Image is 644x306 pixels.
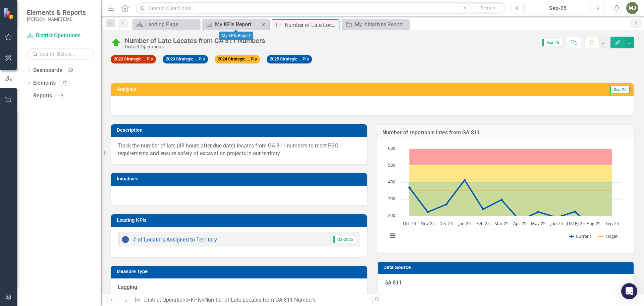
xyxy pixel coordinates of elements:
[33,92,52,100] a: Reports
[333,236,356,243] span: Q3-2025
[421,220,435,226] text: Nov-24
[121,235,129,244] img: No Information
[65,68,76,73] div: 29
[528,4,588,12] div: Sep-25
[27,8,86,16] span: Elements & Reports
[191,297,202,303] a: KPIs
[33,79,56,87] a: Elements
[403,220,416,226] text: Oct-24
[125,37,265,44] div: Number of Late Locates from GA 811 Numbers
[388,179,395,185] text: 400
[3,8,15,19] img: ClearPoint Strategy
[574,210,577,213] path: Jul-25, 226. Current.
[550,220,563,226] text: Jun-25
[388,145,395,151] text: 600
[500,199,503,201] path: Mar-25, 296. Current.
[610,86,630,93] span: Sep-25
[439,220,453,226] text: Dec-24
[133,236,217,243] a: # of Locators Assigned to Territory
[117,176,364,181] h3: Initiatives
[33,67,62,74] a: Dashboards
[382,130,629,136] h3: Number of reportable lates from GA 811
[458,220,471,226] text: Jan-25
[285,21,337,29] div: Number of Late Locates from GA 811 Numbers
[117,87,366,92] h3: Analysis
[408,186,411,189] path: Oct-24, 369. Current.
[408,147,613,150] g: Upper, series 5 of 5 with 12 data points.
[621,283,637,299] div: Open Intercom Messenger
[219,32,253,40] div: My KPIs Report
[626,2,638,14] button: MJ
[384,145,625,246] svg: Interactive chart
[408,181,613,184] g: Yellow-Green, series 3 of 5 with 12 data points.
[388,162,395,168] text: 500
[59,80,70,86] div: 17
[118,284,137,290] span: Lagging
[27,32,94,40] a: District Operations
[537,211,540,213] path: May-25, 224. Current.
[598,233,618,239] button: Show Target
[427,211,429,213] path: Nov-24, 223. Current.
[471,3,504,13] button: Search
[388,231,397,241] button: View chart menu, Chart
[117,128,364,133] h3: Description
[445,203,448,206] path: Dec-24, 269. Current.
[55,93,66,98] div: 29
[215,55,260,63] span: 2024 Strategic ...PIs
[526,2,590,14] button: Sep-25
[27,48,94,60] input: Search Below...
[118,142,338,157] span: Track the number of late (48 hours after due date) locates from GA 811 numbers to meet PSC requir...
[117,269,364,274] h3: Measure Type
[343,20,407,29] a: My Initiatives Report
[464,179,466,181] path: Jan-25, 414. Current.
[605,220,619,226] text: Sep-25
[408,164,613,167] g: Red-Yellow, series 4 of 5 with 12 data points.
[542,39,562,46] span: Sep-25
[570,233,591,239] button: Show Current
[117,218,364,223] h3: Leading KPIs
[513,220,526,226] text: Apr-25
[204,297,316,303] div: Number of Late Locates from GA 811 Numbers
[163,55,208,63] span: 2023 Strategic ...PIs
[215,20,259,29] div: My KPIs Report
[144,297,188,303] a: District Operations
[476,220,490,226] text: Feb-25
[388,212,395,218] text: 200
[384,279,627,287] p: GA 811
[204,20,259,29] a: My KPIs Report
[111,55,156,63] span: 2022 Strategic ...PIs
[408,189,613,192] g: Target, series 2 of 5. Line with 12 data points.
[145,20,198,29] div: Landing Page
[531,220,545,226] text: May-25
[388,195,395,202] text: 300
[135,296,367,304] div: » »
[384,145,627,246] div: Chart. Highcharts interactive chart.
[494,220,508,226] text: Mar-25
[482,208,485,211] path: Feb-25, 240. Current.
[383,265,630,270] h3: Data Source
[587,220,600,226] text: Aug-25
[566,220,585,226] text: [DATE]-25
[125,44,265,49] div: District Operations
[355,20,407,29] div: My Initiatives Report
[111,37,121,48] img: At Target
[136,2,506,14] input: Search ClearPoint...
[27,16,86,22] small: [PERSON_NAME] EMC
[481,5,495,10] span: Search
[134,20,198,29] a: Landing Page
[267,55,312,63] span: 2025 Strategic ...PIs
